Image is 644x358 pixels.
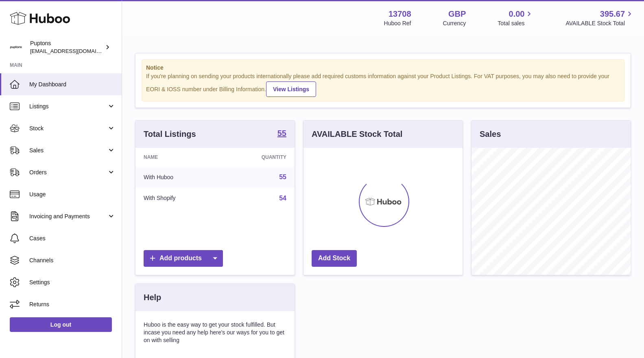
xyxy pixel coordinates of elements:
[266,81,316,97] a: View Listings
[384,20,411,27] div: Huboo Ref
[29,81,116,88] span: My Dashboard
[29,191,116,198] span: Usage
[29,103,107,110] span: Listings
[29,279,116,286] span: Settings
[144,250,223,267] a: Add products
[146,64,620,72] strong: Notice
[600,9,625,20] span: 395.67
[29,213,107,220] span: Invoicing and Payments
[29,235,116,242] span: Cases
[10,317,112,332] a: Log out
[509,9,525,20] span: 0.00
[565,20,634,27] span: AVAILABLE Stock Total
[10,41,22,53] img: hello@puptons.com
[277,129,286,139] a: 55
[29,169,107,176] span: Orders
[135,148,221,167] th: Name
[30,40,103,55] div: Puptons
[144,321,286,344] p: Huboo is the easy way to get your stock fulfilled. But incase you need any help here's our ways f...
[29,301,116,308] span: Returns
[144,129,196,140] h3: Total Listings
[30,48,120,54] span: [EMAIL_ADDRESS][DOMAIN_NAME]
[144,292,161,303] h3: Help
[480,129,501,140] h3: Sales
[279,195,286,202] a: 54
[29,125,107,132] span: Stock
[498,9,534,27] a: 0.00 Total sales
[221,148,295,167] th: Quantity
[279,174,286,180] a: 55
[29,257,116,264] span: Channels
[448,9,466,20] strong: GBP
[565,9,634,27] a: 395.67 AVAILABLE Stock Total
[443,20,466,27] div: Currency
[146,72,620,97] div: If you're planning on sending your products internationally please add required customs informati...
[135,167,221,188] td: With Huboo
[389,9,411,20] strong: 13708
[277,129,286,137] strong: 55
[312,129,402,140] h3: AVAILABLE Stock Total
[498,20,534,27] span: Total sales
[312,250,357,267] a: Add Stock
[135,188,221,209] td: With Shopify
[29,147,107,154] span: Sales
